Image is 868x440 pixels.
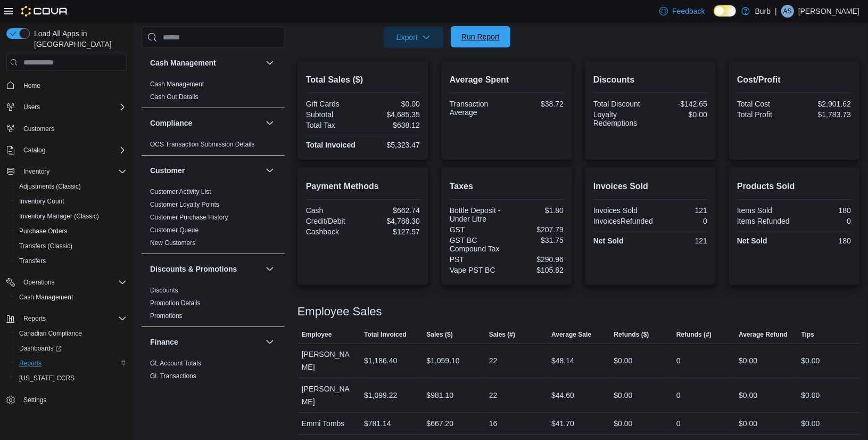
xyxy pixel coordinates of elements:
[737,180,851,193] h2: Products Sold
[15,225,72,238] a: Purchase Orders
[19,293,73,302] span: Cash Management
[150,165,185,176] h3: Customer
[150,140,255,149] span: OCS Transaction Submission Details
[150,239,195,247] span: New Customers
[19,144,127,157] span: Catalog
[2,77,131,93] button: Home
[297,378,360,412] div: [PERSON_NAME]
[15,195,127,208] span: Inventory Count
[19,227,68,235] span: Purchase Orders
[739,389,757,402] div: $0.00
[676,389,681,402] div: 0
[509,206,564,215] div: $1.80
[23,146,45,154] span: Catalog
[614,389,633,402] div: $0.00
[23,278,55,287] span: Operations
[11,356,131,371] button: Reports
[150,359,201,368] span: GL Account Totals
[15,255,127,267] span: Transfers
[672,6,705,17] span: Feedback
[450,74,564,86] h2: Average Spent
[150,226,199,234] a: Customer Queue
[19,165,54,178] button: Inventory
[306,110,361,119] div: Subtotal
[19,165,127,178] span: Inventory
[739,330,788,339] span: Average Refund
[302,330,332,339] span: Employee
[652,100,707,108] div: -$142.65
[798,5,859,18] p: [PERSON_NAME]
[15,291,127,304] span: Cash Management
[306,74,420,86] h2: Total Sales ($)
[142,284,285,327] div: Discounts & Promotions
[19,329,82,338] span: Canadian Compliance
[23,396,46,404] span: Settings
[593,180,707,193] h2: Invoices Sold
[426,389,453,402] div: $981.10
[796,237,851,245] div: 180
[19,144,49,157] button: Catalog
[2,121,131,136] button: Customers
[614,330,649,339] span: Refunds ($)
[11,371,131,386] button: [US_STATE] CCRS
[15,342,66,355] a: Dashboards
[306,217,361,225] div: Credit/Debit
[450,100,505,117] div: Transaction Average
[11,290,131,305] button: Cash Management
[509,225,564,234] div: $207.79
[593,110,648,127] div: Loyalty Redemptions
[19,182,81,191] span: Adjustments (Classic)
[15,210,127,223] span: Inventory Manager (Classic)
[801,389,820,402] div: $0.00
[551,417,574,430] div: $41.70
[783,5,792,18] span: AS
[801,354,820,367] div: $0.00
[150,286,178,295] span: Discounts
[509,255,564,264] div: $290.96
[15,210,103,223] a: Inventory Manager (Classic)
[11,254,131,268] button: Transfers
[739,354,757,367] div: $0.00
[801,330,814,339] span: Tips
[489,417,498,430] div: 16
[19,101,44,113] button: Users
[737,100,792,108] div: Total Cost
[19,123,59,135] a: Customers
[796,217,851,225] div: 0
[19,393,127,406] span: Settings
[150,118,261,128] button: Compliance
[142,78,285,108] div: Cash Management
[364,417,391,430] div: $781.14
[11,224,131,239] button: Purchase Orders
[15,195,69,208] a: Inventory Count
[450,255,505,264] div: PST
[11,209,131,224] button: Inventory Manager (Classic)
[365,121,420,129] div: $638.12
[263,117,276,129] button: Compliance
[509,100,564,108] div: $38.72
[150,58,261,68] button: Cash Management
[263,336,276,348] button: Finance
[30,28,127,50] span: Load All Apps in [GEOGRAPHIC_DATA]
[450,180,564,193] h2: Taxes
[19,101,127,113] span: Users
[775,5,777,18] p: |
[2,311,131,326] button: Reports
[19,78,127,92] span: Home
[150,239,195,247] a: New Customers
[365,217,420,225] div: $4,788.30
[150,188,211,196] span: Customer Activity List
[19,242,72,250] span: Transfers (Classic)
[15,225,127,238] span: Purchase Orders
[450,225,505,234] div: GST
[2,392,131,408] button: Settings
[796,100,851,108] div: $2,901.62
[593,237,624,245] strong: Net Sold
[150,118,192,128] h3: Compliance
[451,26,510,47] button: Run Report
[15,342,127,355] span: Dashboards
[737,237,767,245] strong: Net Sold
[19,374,75,382] span: [US_STATE] CCRS
[489,389,498,402] div: 22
